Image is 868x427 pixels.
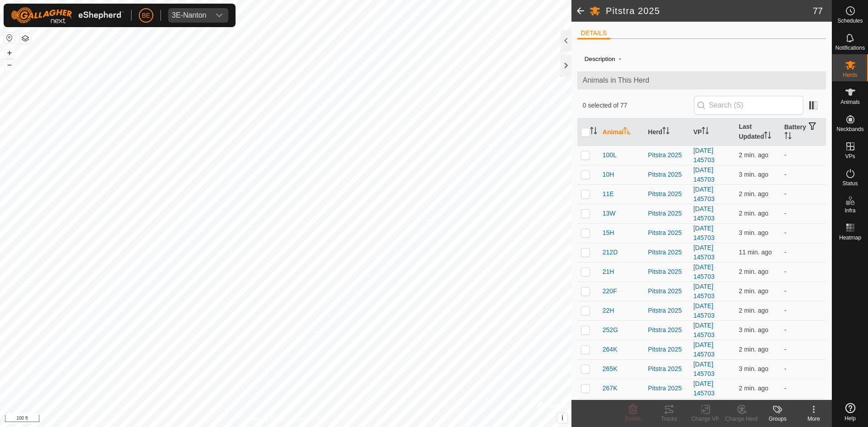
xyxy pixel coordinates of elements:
span: 3E-Nanton [168,8,210,23]
td: - [781,379,826,398]
button: i [557,413,567,423]
span: i [561,414,563,422]
td: - [781,398,826,418]
div: Pitstra 2025 [648,267,686,277]
td: - [781,145,826,165]
div: Groups [759,415,796,423]
button: + [4,47,15,58]
div: Change Herd [723,415,759,423]
td: - [781,282,826,301]
span: VPs [845,154,855,159]
td: - [781,184,826,204]
a: Help [832,399,868,425]
p-sorticon: Activate to sort [702,128,709,136]
div: Pitstra 2025 [648,189,686,199]
span: 0 selected of 77 [583,101,694,110]
button: – [4,59,15,70]
span: Aug 18, 2025, 3:22 PM [739,171,768,178]
span: Animals [840,99,860,105]
span: 13W [603,209,616,218]
div: Pitstra 2025 [648,345,686,354]
a: [DATE] 145703 [693,244,715,261]
span: Notifications [835,45,865,51]
a: [DATE] 145703 [693,186,715,202]
a: [DATE] 145703 [693,302,715,319]
td: - [781,320,826,340]
div: Pitstra 2025 [648,325,686,335]
div: Pitstra 2025 [648,150,686,160]
a: [DATE] 145703 [693,225,715,241]
span: BE [142,11,151,20]
p-sorticon: Activate to sort [784,133,792,141]
a: [DATE] 145703 [693,263,715,280]
label: Description [585,56,615,62]
a: Privacy Policy [250,415,284,423]
div: Change VP [687,415,723,423]
span: Aug 18, 2025, 3:23 PM [739,287,768,295]
span: 212D [603,248,618,257]
div: Pitstra 2025 [648,306,686,315]
p-sorticon: Activate to sort [662,128,670,136]
span: 11E [603,189,614,199]
button: Map Layers [20,33,31,44]
span: 21H [603,267,614,277]
span: - [615,51,625,66]
span: Help [844,416,856,421]
span: Aug 18, 2025, 3:22 PM [739,326,768,333]
li: DETAILS [577,28,610,39]
p-sorticon: Activate to sort [590,128,597,136]
span: 22H [603,306,614,315]
td: - [781,359,826,379]
span: 267K [603,384,618,393]
a: [DATE] 145703 [693,399,715,416]
div: Pitstra 2025 [648,364,686,374]
div: More [796,415,832,423]
span: 220F [603,286,617,296]
a: [DATE] 145703 [693,380,715,397]
div: 3E-Nanton [172,12,207,19]
span: Aug 18, 2025, 3:23 PM [739,268,768,275]
span: 77 [813,4,823,18]
img: Gallagher Logo [11,7,124,23]
span: Aug 18, 2025, 3:23 PM [739,385,768,392]
th: VP [690,118,735,146]
a: Contact Us [295,415,321,423]
td: - [781,301,826,320]
a: [DATE] 145703 [693,322,715,338]
span: Infra [844,208,855,213]
a: [DATE] 145703 [693,341,715,358]
span: Aug 18, 2025, 3:23 PM [739,346,768,353]
span: Aug 18, 2025, 3:22 PM [739,365,768,372]
span: Aug 18, 2025, 3:23 PM [739,190,768,197]
span: 265K [603,364,618,374]
span: Aug 18, 2025, 3:23 PM [739,307,768,314]
span: Heatmap [839,235,861,240]
p-sorticon: Activate to sort [623,128,631,136]
div: Pitstra 2025 [648,384,686,393]
span: Aug 18, 2025, 3:23 PM [739,151,768,159]
div: Pitstra 2025 [648,209,686,218]
span: Aug 18, 2025, 3:14 PM [739,249,772,256]
span: 15H [603,228,614,238]
th: Battery [781,118,826,146]
p-sorticon: Activate to sort [764,133,771,140]
a: [DATE] 145703 [693,283,715,300]
span: 10H [603,170,614,179]
span: Aug 18, 2025, 3:22 PM [739,229,768,236]
span: Schedules [837,18,863,23]
td: - [781,243,826,262]
th: Animal [599,118,644,146]
th: Herd [644,118,689,146]
div: dropdown trigger [210,8,228,23]
a: [DATE] 145703 [693,147,715,164]
a: [DATE] 145703 [693,205,715,222]
span: Animals in This Herd [583,75,821,86]
span: Neckbands [836,127,863,132]
td: - [781,165,826,184]
button: Reset Map [4,33,15,43]
span: Status [842,181,858,186]
div: Pitstra 2025 [648,170,686,179]
a: [DATE] 145703 [693,361,715,377]
span: Aug 18, 2025, 3:23 PM [739,210,768,217]
span: 264K [603,345,618,354]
